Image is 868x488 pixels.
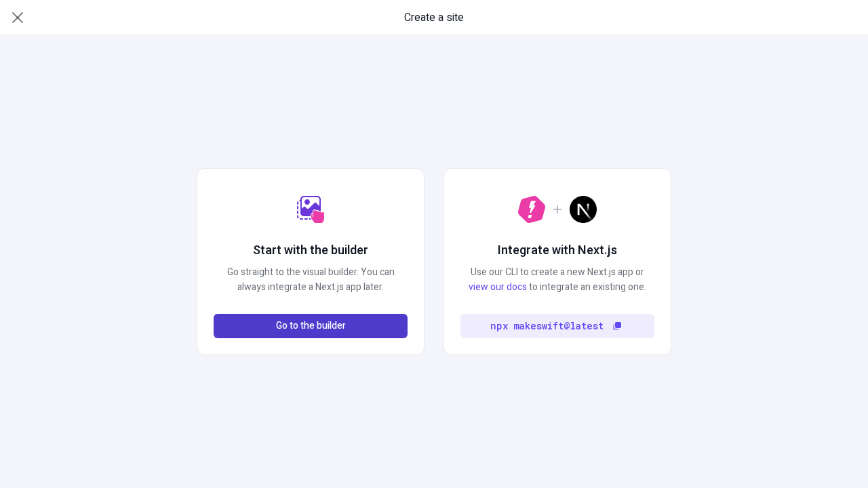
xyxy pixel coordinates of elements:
button: Go to the builder [214,314,408,338]
h2: Integrate with Next.js [498,242,617,260]
code: npx makeswift@latest [490,319,604,333]
p: Go straight to the visual builder. You can always integrate a Next.js app later. [214,265,408,295]
h2: Start with the builder [253,242,368,260]
span: Go to the builder [276,319,346,333]
a: view our docs [469,280,527,294]
span: Create a site [404,9,464,26]
p: Use our CLI to create a new Next.js app or to integrate an existing one. [460,265,654,295]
